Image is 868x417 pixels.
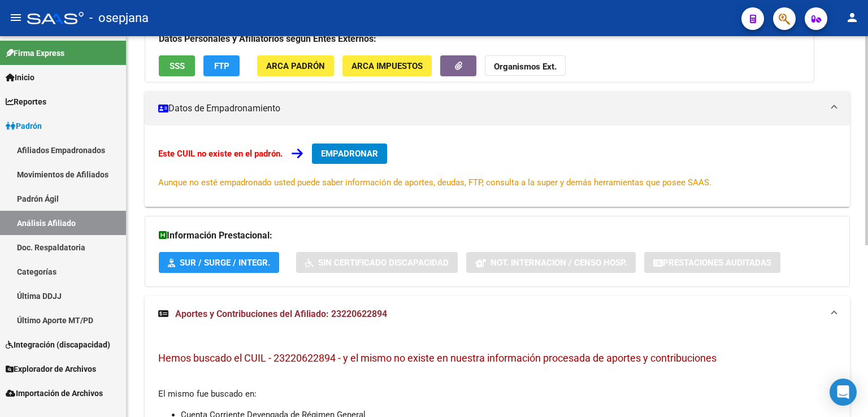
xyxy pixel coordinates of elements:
[845,11,859,24] mat-icon: person
[351,61,423,71] span: ARCA Impuestos
[485,55,566,76] button: Organismos Ext.
[158,177,711,188] span: Aunque no esté empadronado usted puede saber información de aportes, deudas, FTP, consulta a la s...
[257,55,334,76] button: ARCA Padrón
[159,55,195,76] button: SSS
[491,258,627,268] span: Not. Internacion / Censo Hosp.
[170,61,185,71] span: SSS
[296,252,458,273] button: Sin Certificado Discapacidad
[158,102,823,115] mat-panel-title: Datos de Empadronamiento
[89,6,149,31] span: - osepjana
[203,55,240,76] button: FTP
[175,309,387,319] span: Aportes y Contribuciones del Afiliado: 23220622894
[644,252,780,273] button: Prestaciones Auditadas
[159,252,279,273] button: SUR / SURGE / INTEGR.
[494,62,557,72] strong: Organismos Ext.
[830,379,857,406] div: Open Intercom Messenger
[159,228,836,244] h3: Información Prestacional:
[312,144,387,164] button: EMPADRONAR
[342,55,432,76] button: ARCA Impuestos
[6,120,42,132] span: Padrón
[145,125,850,207] div: Datos de Empadronamiento
[214,61,229,71] span: FTP
[159,31,800,47] h3: Datos Personales y Afiliatorios según Entes Externos:
[321,149,378,159] span: EMPADRONAR
[6,363,96,375] span: Explorador de Archivos
[318,258,449,268] span: Sin Certificado Discapacidad
[158,352,717,364] span: Hemos buscado el CUIL - 23220622894 - y el mismo no existe en nuestra información procesada de ap...
[145,296,850,332] mat-expansion-panel-header: Aportes y Contribuciones del Afiliado: 23220622894
[266,61,325,71] span: ARCA Padrón
[6,95,46,108] span: Reportes
[158,149,283,159] strong: Este CUIL no existe en el padrón.
[663,258,771,268] span: Prestaciones Auditadas
[6,387,103,399] span: Importación de Archivos
[6,338,110,351] span: Integración (discapacidad)
[180,258,270,268] span: SUR / SURGE / INTEGR.
[145,92,850,125] mat-expansion-panel-header: Datos de Empadronamiento
[6,71,34,84] span: Inicio
[6,47,64,59] span: Firma Express
[466,252,636,273] button: Not. Internacion / Censo Hosp.
[9,11,23,24] mat-icon: menu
